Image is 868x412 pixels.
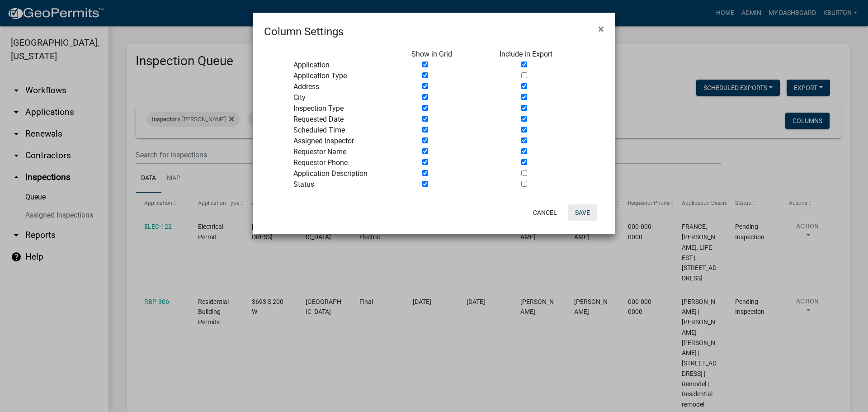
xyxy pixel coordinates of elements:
div: Inspection Type [287,103,405,114]
div: Status [287,179,405,190]
div: City [287,92,405,103]
div: Application [287,60,405,71]
div: Requestor Phone [287,157,405,168]
div: Requested Date [287,114,405,125]
div: Address [287,81,405,92]
div: Show in Grid [405,49,493,60]
span: × [598,23,604,35]
div: Include in Export [493,49,581,60]
button: Cancel [526,204,564,221]
button: Close [591,16,611,42]
div: Application Description [287,168,405,179]
button: Save [568,204,597,221]
h4: Column Settings [264,24,344,40]
div: Application Type [287,71,405,81]
div: Requestor Name [287,147,405,157]
div: Assigned Inspector [287,136,405,147]
div: Scheduled Time [287,125,405,136]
